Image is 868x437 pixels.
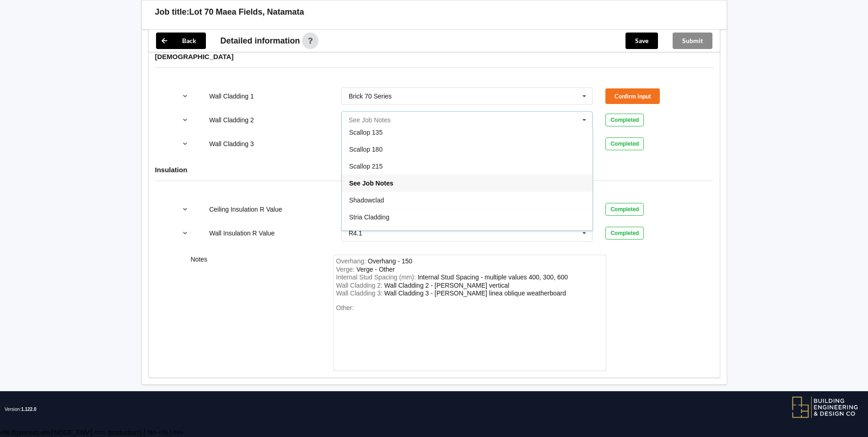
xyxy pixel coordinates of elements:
button: reference-toggle [176,136,194,152]
div: InternalStudSpacing [418,273,568,281]
button: Back [156,33,206,49]
span: Wall Cladding 3 : [336,290,384,297]
button: reference-toggle [176,225,194,241]
button: reference-toggle [176,112,194,128]
div: Overhang [368,257,412,265]
div: WallCladding2 [384,282,509,289]
span: Internal Stud Spacing (mm) : [336,273,418,281]
div: Completed [605,227,644,240]
form: notes-field [334,255,606,371]
label: Wall Cladding 1 [209,93,254,100]
span: See Job Notes [349,180,393,187]
label: Wall Cladding 3 [209,140,254,147]
img: BEDC logo [792,396,859,419]
span: Scallop 180 [349,146,383,153]
label: Wall Insulation R Value [209,229,275,237]
span: Shadowclad [349,197,384,204]
span: Version: [5,391,37,428]
div: WallCladding3 [384,290,566,297]
h3: Job title: [155,7,189,17]
h4: Insulation [155,165,713,174]
div: Notes [184,255,327,371]
h3: Lot 70 Maea Fields, Natamata [189,7,304,17]
div: Completed [605,114,644,126]
span: Other: [336,304,354,311]
div: Completed [605,203,644,216]
div: R4.1 [349,230,362,236]
span: Overhang : [336,257,368,265]
div: Brick 70 Series [349,93,392,99]
label: Ceiling Insulation R Value [209,206,282,213]
span: Verge : [336,266,356,273]
button: Save [625,33,658,49]
button: reference-toggle [176,88,194,104]
label: Wall Cladding 2 [209,116,254,124]
h4: [DEMOGRAPHIC_DATA] [155,52,713,61]
span: 1.122.0 [21,407,36,412]
button: reference-toggle [176,201,194,218]
div: Completed [605,137,644,150]
span: Scallop 215 [349,163,383,170]
span: Detailed information [221,37,300,45]
span: Titan Façade Panel [349,230,404,238]
button: Confirm input [605,88,660,104]
span: Scallop 135 [349,129,383,136]
div: Verge [356,266,395,273]
span: Stria Cladding [349,213,389,221]
span: Wall Cladding 2 : [336,282,384,289]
